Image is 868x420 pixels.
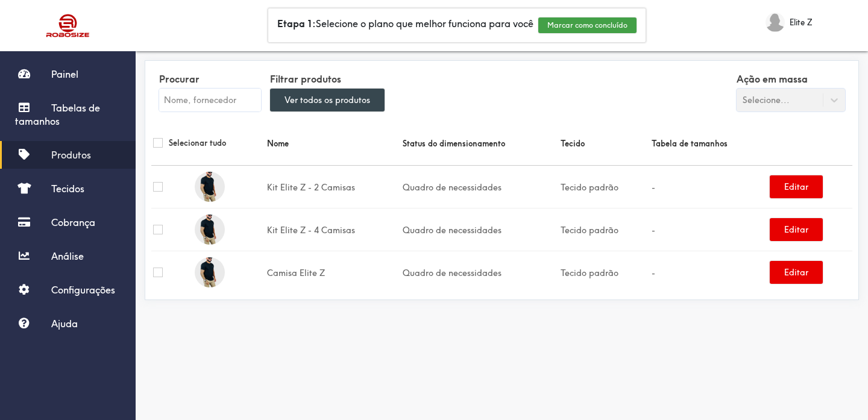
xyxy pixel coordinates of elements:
[267,139,289,148] font: Nome
[267,225,355,236] font: Kit Elite Z - 4 Camisas
[547,20,627,30] font: Marcar como concluído
[561,225,618,236] font: Tecido padrão
[790,17,813,27] font: Elite Z
[285,95,370,105] font: Ver todos os produtos
[784,224,808,235] font: Editar
[51,68,78,80] font: Painel
[561,182,618,193] font: Tecido padrão
[267,268,325,278] font: Camisa Elite Z
[737,73,808,85] font: Ação em massa
[770,175,823,198] button: Editar
[169,138,226,148] font: Selecionar tudo
[51,318,78,330] font: Ajuda
[15,102,100,127] font: Tabelas de tamanhos
[770,218,823,241] button: Editar
[51,284,115,296] font: Configurações
[561,268,618,278] font: Tecido padrão
[159,89,261,111] input: Nome, fornecedor
[538,17,637,33] button: Marcar como concluído
[403,225,502,236] font: Quadro de necessidades
[652,182,655,193] font: -
[403,182,502,193] font: Quadro de necessidades
[277,17,316,30] font: Etapa 1:
[270,73,341,85] font: Filtrar produtos
[403,268,502,278] font: Quadro de necessidades
[652,268,655,278] font: -
[652,139,728,148] font: Tabela de tamanhos
[270,89,385,111] button: Ver todos os produtos
[652,225,655,236] font: -
[51,149,91,161] font: Produtos
[766,13,785,32] img: Elite Z
[561,139,585,148] font: Tecido
[770,261,823,284] button: Editar
[159,73,200,85] font: Procurar
[316,17,533,30] font: Selecione o plano que melhor funciona para você
[784,267,808,278] font: Editar
[403,139,505,148] font: Status do dimensionamento
[51,250,84,262] font: Análise
[51,216,95,228] font: Cobrança
[51,183,84,195] font: Tecidos
[267,182,355,193] font: Kit Elite Z - 2 Camisas
[784,181,808,192] font: Editar
[23,9,113,42] img: Tamanho do robô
